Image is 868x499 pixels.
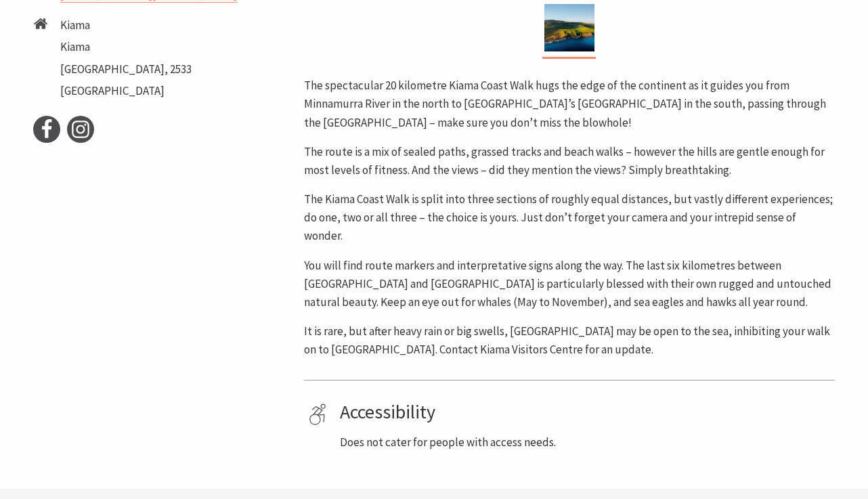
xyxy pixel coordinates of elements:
[60,82,192,100] li: [GEOGRAPHIC_DATA]
[60,16,192,35] li: Kiama
[60,60,192,79] li: [GEOGRAPHIC_DATA], 2533
[304,257,835,312] p: You will find route markers and interpretative signs along the way. The last six kilometres betwe...
[60,38,192,56] li: Kiama
[304,190,835,246] p: The Kiama Coast Walk is split into three sections of roughly equal distances, but vastly differen...
[304,143,835,179] p: The route is a mix of sealed paths, grassed tracks and beach walks – however the hills are gentle...
[304,77,835,132] p: The spectacular 20 kilometre Kiama Coast Walk hugs the edge of the continent as it guides you fro...
[340,401,830,424] h4: Accessibility
[304,322,835,359] p: It is rare, but after heavy rain or big swells, [GEOGRAPHIC_DATA] may be open to the sea, inhibit...
[340,433,830,452] p: Does not cater for people with access needs.
[544,4,594,51] img: Kiama Coast Walk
